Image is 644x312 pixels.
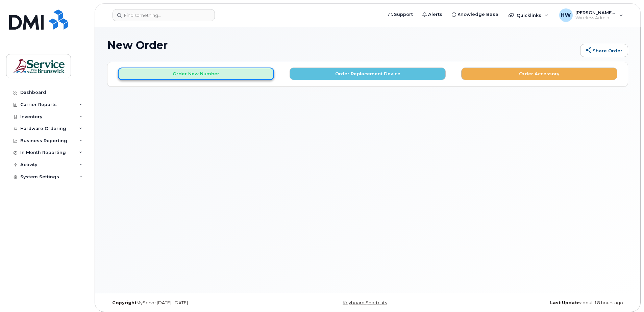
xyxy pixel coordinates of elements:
h1: New Order [107,39,577,51]
div: MyServe [DATE]–[DATE] [107,300,281,306]
strong: Last Update [550,300,580,305]
a: Keyboard Shortcuts [343,300,387,305]
a: Share Order [580,44,628,57]
button: Order New Number [118,68,274,80]
button: Order Accessory [461,68,617,80]
strong: Copyright [112,300,137,305]
button: Order Replacement Device [290,68,446,80]
div: about 18 hours ago [454,300,628,306]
